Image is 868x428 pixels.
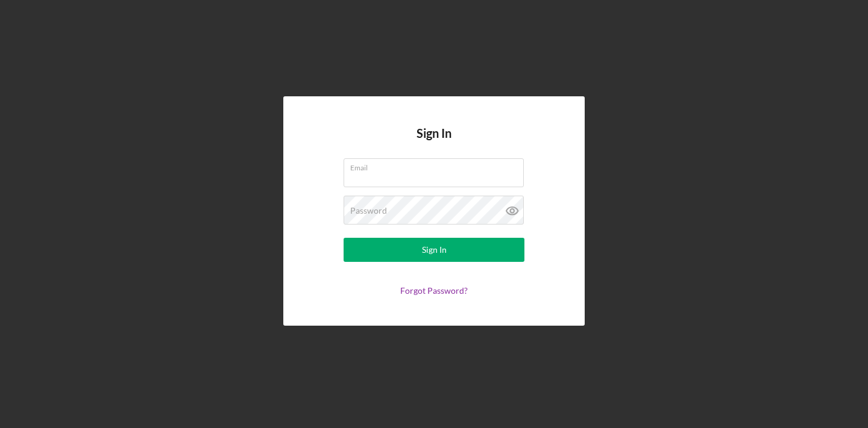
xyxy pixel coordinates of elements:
button: Sign In [344,238,524,262]
a: Forgot Password? [400,285,468,296]
label: Email [350,159,524,172]
div: Sign In [422,238,447,262]
label: Password [350,206,387,216]
h4: Sign In [417,126,451,158]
